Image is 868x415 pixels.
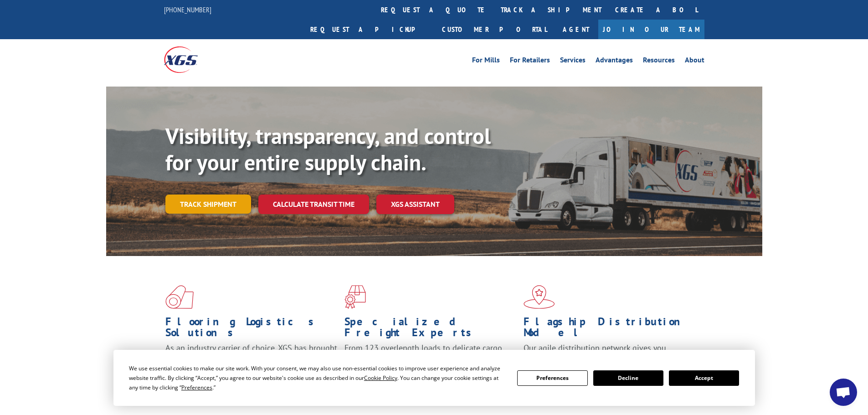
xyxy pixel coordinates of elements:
span: As an industry carrier of choice, XGS has brought innovation and dedication to flooring logistics... [165,343,337,375]
div: Cookie Consent Prompt [113,350,755,406]
a: [PHONE_NUMBER] [164,5,211,14]
a: About [685,56,704,67]
p: From 123 overlength loads to delicate cargo, our experienced staff knows the best way to move you... [344,343,517,383]
span: Our agile distribution network gives you nationwide inventory management on demand. [524,343,691,364]
div: We use essential cookies to make our site work. With your consent, we may also use non-essential ... [129,364,506,392]
a: Open chat [830,379,857,406]
a: Calculate transit time [258,195,369,214]
a: Track shipment [165,195,251,214]
img: xgs-icon-flagship-distribution-model-red [524,285,555,309]
a: Request a pickup [303,20,435,39]
a: Services [560,56,586,67]
button: Preferences [517,370,587,386]
span: Preferences [181,384,212,391]
a: XGS ASSISTANT [376,195,454,214]
a: Resources [643,56,675,67]
h1: Flagship Distribution Model [524,316,696,343]
a: Join Our Team [598,20,704,39]
span: Cookie Policy [364,374,397,382]
a: Agent [554,20,598,39]
button: Accept [669,370,739,386]
h1: Flooring Logistics Solutions [165,316,338,343]
h1: Specialized Freight Experts [344,316,517,343]
img: xgs-icon-total-supply-chain-intelligence-red [165,285,194,309]
a: For Mills [472,56,500,67]
b: Visibility, transparency, and control for your entire supply chain. [165,122,491,176]
a: For Retailers [510,56,550,67]
a: Customer Portal [435,20,554,39]
a: Advantages [596,56,633,67]
img: xgs-icon-focused-on-flooring-red [344,285,366,309]
button: Decline [593,370,663,386]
